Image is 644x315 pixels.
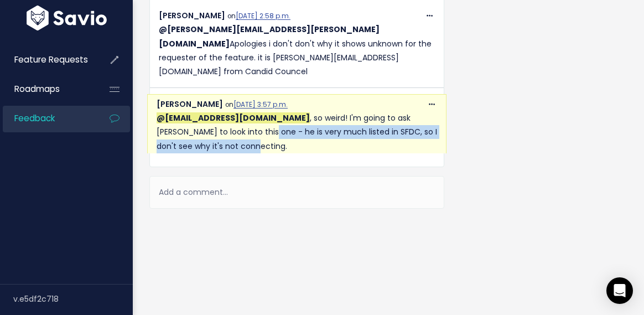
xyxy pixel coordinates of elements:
span: Cristina Jaffery [159,24,380,49]
span: [PERSON_NAME] [157,99,223,110]
p: , so weird! I'm going to ask [PERSON_NAME] to look into this one - he is very much listed in SFDC... [157,111,437,153]
a: Roadmaps [3,76,92,102]
span: Feature Requests [14,54,88,65]
span: on [227,12,290,20]
div: v.e5df2c718 [13,285,133,313]
p: Apologies i don't don't why it shows unknown for the requester of the feature. it is [PERSON_NAME... [159,23,435,79]
a: Feature Requests [3,47,92,73]
img: logo-white.9d6f32f41409.svg [24,6,110,30]
a: Feedback [3,106,92,131]
div: Open Intercom Messenger [606,277,633,304]
span: Roadmaps [14,83,60,95]
span: on [225,100,288,109]
div: Add a comment... [149,176,444,209]
a: [DATE] 3:57 p.m. [233,100,288,109]
span: Feedback [14,112,55,124]
span: [PERSON_NAME] [159,10,225,21]
a: [DATE] 2:58 p.m. [236,12,290,20]
span: Nada Zeouak [157,112,310,123]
